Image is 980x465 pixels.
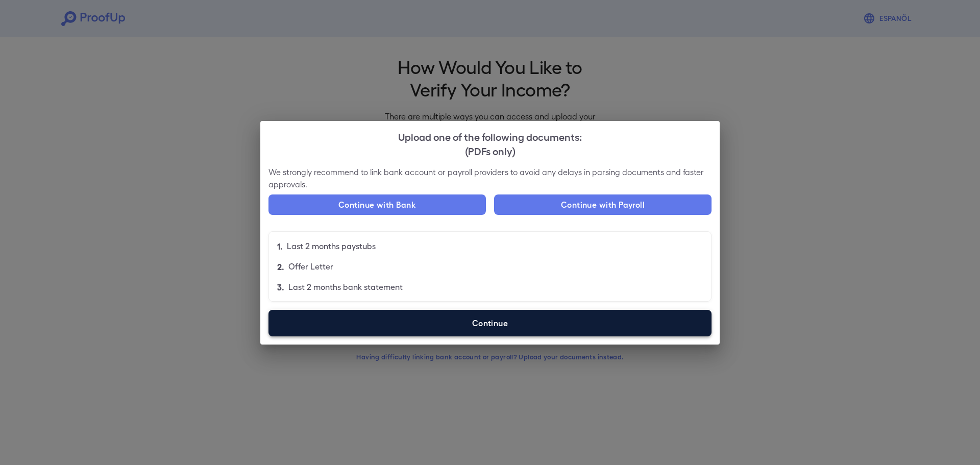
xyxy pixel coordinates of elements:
div: (PDFs only) [268,143,712,158]
p: We strongly recommend to link bank account or payroll providers to avoid any delays in parsing do... [268,166,712,190]
h2: Upload one of the following documents: [260,121,720,166]
p: 1. [277,240,283,252]
p: Last 2 months paystubs [287,240,376,252]
label: Continue [268,310,712,336]
button: Continue with Bank [268,194,486,215]
p: 3. [277,281,284,293]
button: Continue with Payroll [494,194,712,215]
p: Offer Letter [288,260,333,273]
p: 2. [277,260,284,273]
p: Last 2 months bank statement [288,281,403,293]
